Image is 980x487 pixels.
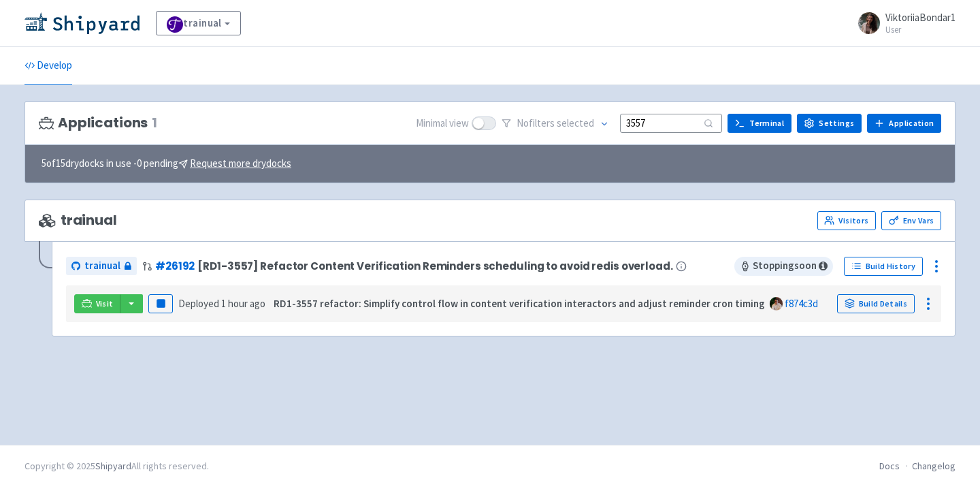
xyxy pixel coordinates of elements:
[96,298,114,309] span: Visit
[797,114,862,133] a: Settings
[734,257,833,276] span: Stopping soon
[517,116,594,131] span: No filter s
[24,12,140,34] img: Shipyard logo
[66,257,137,275] a: trainual
[785,297,818,310] a: f874c3d
[84,258,120,274] span: trainual
[74,294,120,313] a: Visit
[39,213,117,228] span: trainual
[837,294,915,313] a: Build Details
[24,47,72,85] a: Develop
[95,460,131,472] a: Shipyard
[728,114,791,133] a: Terminal
[912,460,955,472] a: Changelog
[190,157,291,170] u: Request more drydocks
[42,156,291,172] span: 5 of 15 drydocks in use - 0 pending
[221,297,265,310] time: 1 hour ago
[178,297,265,310] span: Deployed
[817,211,876,230] a: Visitors
[844,257,923,276] a: Build History
[152,115,157,131] span: 1
[850,12,955,34] a: ViktoriiaBondar1 User
[879,460,900,472] a: Docs
[867,114,941,133] a: Application
[620,114,722,132] input: Search...
[881,211,941,230] a: Env Vars
[156,11,241,35] a: trainual
[148,294,173,313] button: Pause
[39,115,157,131] h3: Applications
[416,116,469,131] span: Minimal view
[885,25,955,34] small: User
[24,459,209,473] div: Copyright © 2025 All rights reserved.
[155,259,195,273] a: #26192
[197,260,672,272] span: [RD1-3557] Refactor Content Verification Reminders scheduling to avoid redis overload.
[557,116,594,129] span: selected
[274,297,765,310] strong: RD1-3557 refactor: Simplify control flow in content verification interactors and adjust reminder ...
[885,11,955,24] span: ViktoriiaBondar1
